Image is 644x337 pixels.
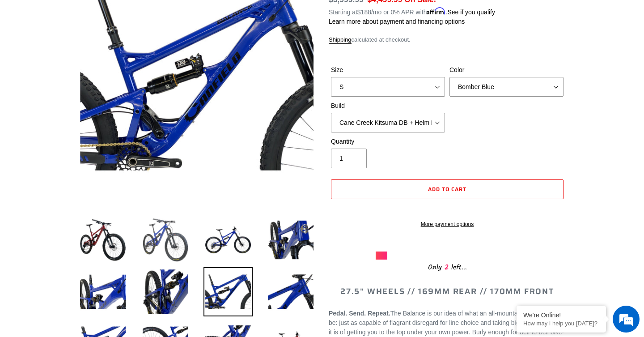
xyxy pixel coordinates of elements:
div: Navigation go back [10,49,23,63]
img: Load image into Gallery viewer, BALANCE - Complete Bike [266,215,315,264]
label: Color [449,65,563,75]
img: d_696896380_company_1647369064580_696896380 [29,45,51,67]
a: Shipping [329,36,352,44]
span: 2 [442,262,451,273]
div: calculated at checkout. [329,35,566,44]
h2: 27.5" WHEELS // 169MM REAR // 170MM FRONT [329,287,566,297]
label: Size [331,65,445,75]
p: How may I help you today? [523,320,599,327]
a: More payment options [331,220,563,228]
img: Load image into Gallery viewer, BALANCE - Complete Bike [141,215,190,264]
a: See if you qualify - Learn more about Affirm Financing (opens in modal) [447,9,495,16]
img: Load image into Gallery viewer, BALANCE - Complete Bike [266,267,315,316]
span: We're online! [52,113,123,203]
img: Load image into Gallery viewer, BALANCE - Complete Bike [78,215,127,264]
img: Load image into Gallery viewer, BALANCE - Complete Bike [203,267,253,316]
textarea: Type your message and hit 'Enter' [4,244,170,276]
label: Quantity [331,137,445,146]
a: Learn more about payment and financing options [329,18,465,25]
div: Only left... [376,260,519,273]
span: $188 [357,9,371,16]
b: Pedal. Send. Repeat. [329,310,390,317]
span: Add to cart [428,185,466,193]
img: Load image into Gallery viewer, BALANCE - Complete Bike [203,215,253,264]
div: Minimize live chat window [147,4,168,26]
img: Load image into Gallery viewer, BALANCE - Complete Bike [141,267,190,316]
div: Chat with us now [60,50,164,62]
label: Build [331,101,445,111]
span: Affirm [427,7,445,15]
button: Add to cart [331,179,563,199]
img: Load image into Gallery viewer, BALANCE - Complete Bike [78,267,127,316]
div: We're Online! [523,311,599,319]
p: Starting at /mo or 0% APR with . [329,5,495,17]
